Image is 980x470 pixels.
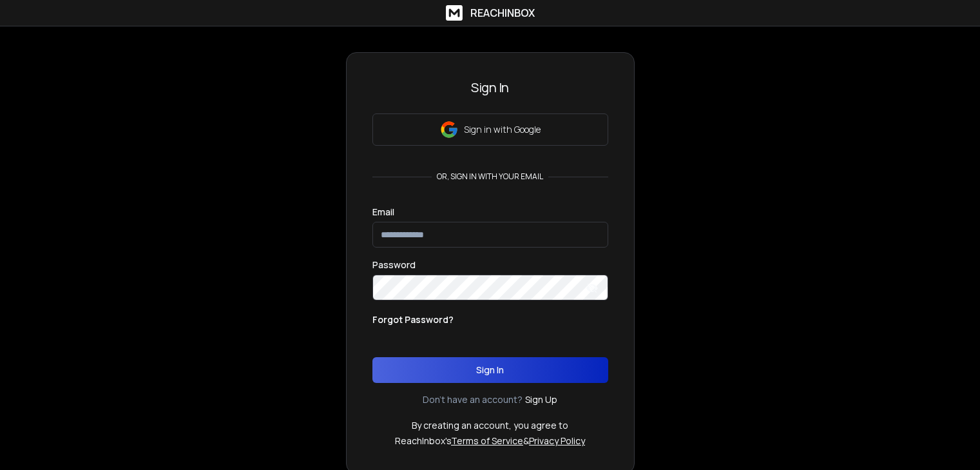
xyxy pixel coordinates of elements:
[372,79,608,97] h3: Sign In
[372,208,394,217] label: Email
[372,313,454,326] p: Forgot Password?
[372,357,608,383] button: Sign In
[529,435,585,447] a: Privacy Policy
[470,5,535,21] h1: ReachInbox
[432,171,548,182] p: or, sign in with your email
[412,419,568,432] p: By creating an account, you agree to
[395,435,585,447] p: ReachInbox's &
[372,113,608,146] button: Sign in with Google
[446,5,535,21] a: ReachInbox
[423,393,523,406] p: Don't have an account?
[525,393,557,406] a: Sign Up
[451,435,523,447] a: Terms of Service
[372,260,416,269] label: Password
[464,123,541,136] p: Sign in with Google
